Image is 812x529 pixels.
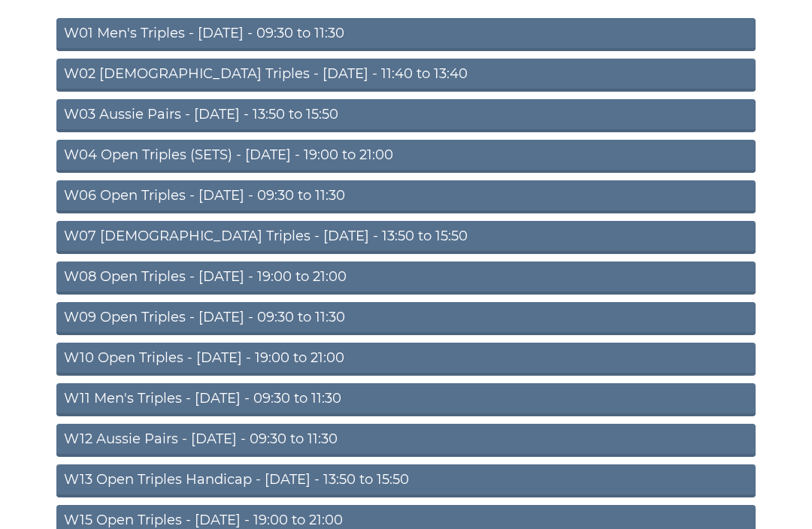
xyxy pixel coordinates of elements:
a: W12 Aussie Pairs - [DATE] - 09:30 to 11:30 [56,425,756,458]
a: W03 Aussie Pairs - [DATE] - 13:50 to 15:50 [56,100,756,133]
a: W02 [DEMOGRAPHIC_DATA] Triples - [DATE] - 11:40 to 13:40 [56,59,756,92]
a: W08 Open Triples - [DATE] - 19:00 to 21:00 [56,262,756,295]
a: W04 Open Triples (SETS) - [DATE] - 19:00 to 21:00 [56,141,756,174]
a: W01 Men's Triples - [DATE] - 09:30 to 11:30 [56,19,756,52]
a: W13 Open Triples Handicap - [DATE] - 13:50 to 15:50 [56,465,756,498]
a: W07 [DEMOGRAPHIC_DATA] Triples - [DATE] - 13:50 to 15:50 [56,222,756,255]
a: W09 Open Triples - [DATE] - 09:30 to 11:30 [56,303,756,336]
a: W10 Open Triples - [DATE] - 19:00 to 21:00 [56,343,756,376]
a: W11 Men's Triples - [DATE] - 09:30 to 11:30 [56,384,756,417]
a: W06 Open Triples - [DATE] - 09:30 to 11:30 [56,181,756,214]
